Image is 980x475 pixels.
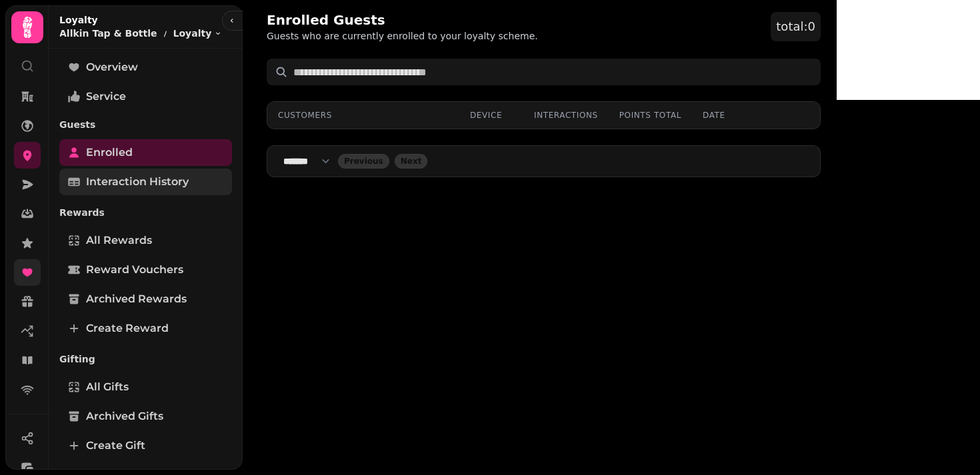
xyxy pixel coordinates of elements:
[59,256,232,283] a: Reward Vouchers
[344,157,383,165] span: Previous
[59,169,232,195] a: Interaction History
[86,291,187,307] span: Archived Rewards
[59,432,232,459] a: Create Gift
[86,145,133,161] span: Enrolled
[173,27,223,40] button: Loyalty
[267,145,821,177] nav: Pagination
[771,12,821,41] div: total: 0
[59,201,232,225] p: Rewards
[86,262,183,278] span: Reward Vouchers
[470,110,513,121] div: Device
[619,110,681,121] div: Points Total
[59,286,232,312] a: Archived Rewards
[59,83,232,110] a: Service
[59,13,222,27] h2: Loyalty
[267,11,523,29] h2: Enrolled Guests
[86,174,189,190] span: Interaction History
[267,29,538,43] p: Guests who are currently enrolled to your loyalty scheme.
[59,374,232,400] a: All Gifts
[534,110,598,121] div: Interactions
[703,110,745,121] div: Date
[401,157,422,165] span: Next
[59,27,222,40] nav: breadcrumb
[59,27,157,40] p: Allkin Tap & Bottle
[86,379,129,395] span: All Gifts
[86,438,145,454] span: Create Gift
[86,59,138,75] span: Overview
[59,113,232,137] p: Guests
[59,139,232,166] a: Enrolled
[59,403,232,430] a: Archived Gifts
[59,315,232,342] a: Create reward
[395,154,428,169] button: next
[59,347,232,371] p: Gifting
[86,89,126,105] span: Service
[278,110,449,121] div: Customers
[86,320,169,336] span: Create reward
[338,154,389,169] button: back
[86,408,163,424] span: Archived Gifts
[59,227,232,254] a: All Rewards
[86,233,152,248] span: All Rewards
[59,54,232,81] a: Overview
